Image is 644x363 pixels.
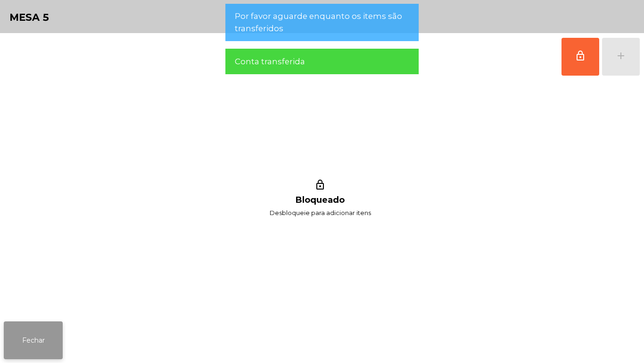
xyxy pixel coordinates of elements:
h1: Bloqueado [296,195,345,205]
button: Fechar [4,321,63,359]
i: lock_outline [313,179,327,193]
span: Conta transferida [235,56,305,68]
span: lock_outline [575,50,586,61]
span: Por favor aguarde enquanto os items são transferidos [235,10,409,34]
h4: Mesa 5 [9,10,50,25]
button: lock_outline [561,38,599,76]
span: Desbloqueie para adicionar itens [270,207,371,219]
